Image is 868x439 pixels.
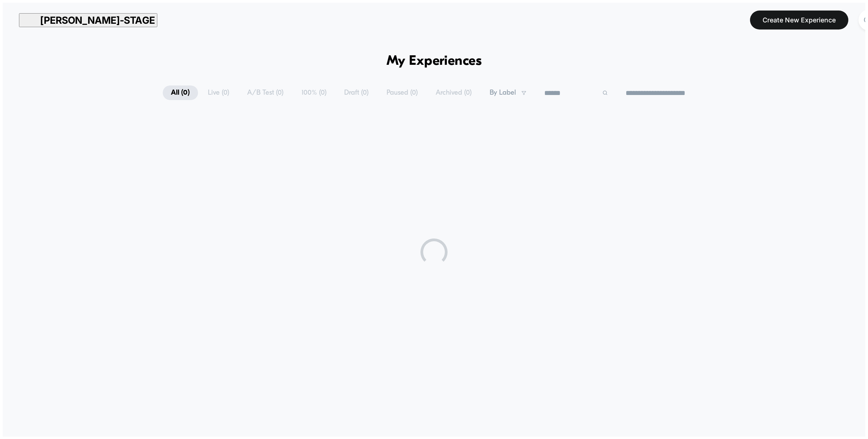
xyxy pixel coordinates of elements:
[19,13,157,27] button: [PERSON_NAME]-stage
[387,54,482,69] h1: My Experiences
[163,85,198,100] span: All ( 0 )
[40,14,155,26] span: [PERSON_NAME]-stage
[490,89,516,97] span: By Label
[750,11,848,30] button: Create New Experience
